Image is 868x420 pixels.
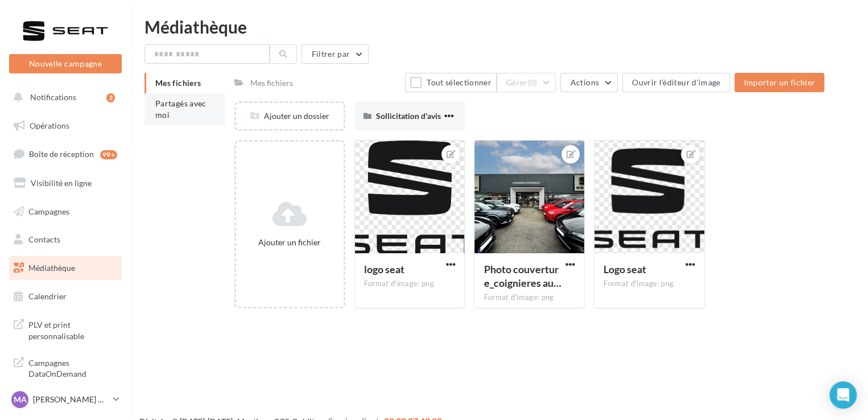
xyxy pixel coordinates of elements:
[604,263,646,275] span: Logo seat
[33,394,109,405] p: [PERSON_NAME] CANALES
[483,263,561,289] span: Photo couverture_coignieres auto photo
[241,237,339,248] div: Ajouter un fichier
[604,279,695,289] div: Format d'image: png
[7,171,124,195] a: Visibilité en ligne
[829,381,857,409] div: Open Intercom Messenger
[14,394,27,405] span: MA
[7,200,124,224] a: Campagnes
[364,263,404,275] span: logo seat
[497,73,556,92] button: Gérer(0)
[376,111,441,121] span: Sollicitation d'avis
[734,73,824,92] button: Importer un fichier
[155,78,201,88] span: Mes fichiers
[30,92,76,102] span: Notifications
[9,389,122,410] a: MA [PERSON_NAME] CANALES
[7,85,119,109] button: Notifications 3
[570,77,598,87] span: Actions
[30,121,69,130] span: Opérations
[560,73,617,92] button: Actions
[28,206,69,216] span: Campagnes
[155,98,206,120] span: Partagés avec moi
[28,263,75,273] span: Médiathèque
[7,312,124,346] a: PLV et print personnalisable
[28,291,67,301] span: Calendrier
[28,234,60,244] span: Contacts
[7,256,124,280] a: Médiathèque
[100,150,117,159] div: 99+
[7,114,124,138] a: Opérations
[7,351,124,384] a: Campagnes DataOnDemand
[28,355,117,380] span: Campagnes DataOnDemand
[483,293,575,303] div: Format d'image: png
[28,317,117,341] span: PLV et print personnalisable
[29,149,94,159] span: Boîte de réception
[743,77,815,87] span: Importer un fichier
[106,93,115,102] div: 3
[528,78,538,87] span: (0)
[405,73,496,92] button: Tout sélectionner
[31,178,92,188] span: Visibilité en ligne
[7,285,124,308] a: Calendrier
[144,18,854,35] div: Médiathèque
[301,44,369,64] button: Filtrer par
[9,54,122,73] button: Nouvelle campagne
[7,228,124,252] a: Contacts
[364,279,456,289] div: Format d'image: png
[7,142,124,166] a: Boîte de réception99+
[622,73,730,92] button: Ouvrir l'éditeur d'image
[250,77,293,89] div: Mes fichiers
[236,110,344,122] div: Ajouter un dossier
